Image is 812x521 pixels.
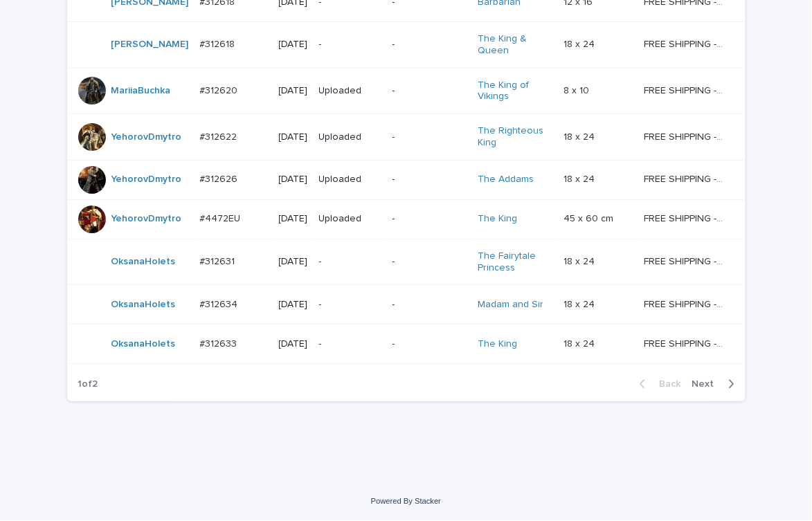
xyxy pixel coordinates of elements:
[67,68,746,114] tr: MariiaBuchka #312620#312620 [DATE]Uploaded-The King of Vikings 8 x 108 x 10 FREE SHIPPING - previ...
[644,36,725,51] p: FREE SHIPPING - preview in 1-2 business days, after your approval delivery will take 5-10 b.d.
[644,129,725,143] p: FREE SHIPPING - preview in 1-2 business days, after your approval delivery will take 5-10 b.d.
[644,171,725,185] p: FREE SHIPPING - preview in 1-2 business days, after your approval delivery will take 5-10 b.d.
[111,213,182,225] a: YehorovDmytro
[644,82,725,97] p: FREE SHIPPING - preview in 1-2 business days, after your approval delivery will take 5-10 b.d.
[67,114,746,161] tr: YehorovDmytro #312622#312622 [DATE]Uploaded-The Righteous King 18 x 2418 x 24 FREE SHIPPING - pre...
[67,367,109,401] p: 1 of 2
[200,210,244,225] p: #4472EU
[478,299,543,311] a: Madam and Sir
[111,299,176,311] a: OksanaHolets
[478,213,517,225] a: The King
[200,336,240,350] p: #312633
[319,85,381,97] p: Uploaded
[371,497,441,505] a: Powered By Stacker
[67,22,746,68] tr: [PERSON_NAME] #312618#312618 [DATE]--The King & Queen 18 x 2418 x 24 FREE SHIPPING - preview in 1...
[393,131,467,143] p: -
[67,199,746,239] tr: YehorovDmytro #4472EU#4472EU [DATE]Uploaded-The King 45 x 60 cm45 x 60 cm FREE SHIPPING - preview...
[393,256,467,268] p: -
[478,338,517,350] a: The King
[200,36,238,51] p: #312618
[319,39,381,51] p: -
[564,36,598,51] p: 18 x 24
[644,296,725,311] p: FREE SHIPPING - preview in 1-2 business days, after your approval delivery will take 5-10 b.d.
[393,39,467,51] p: -
[393,213,467,225] p: -
[67,160,746,199] tr: YehorovDmytro #312626#312626 [DATE]Uploaded-The Addams 18 x 2418 x 24 FREE SHIPPING - preview in ...
[319,338,381,350] p: -
[67,239,746,285] tr: OksanaHolets #312631#312631 [DATE]--The Fairytale Princess 18 x 2418 x 24 FREE SHIPPING - preview...
[478,250,553,274] a: The Fairytale Princess
[67,285,746,325] tr: OksanaHolets #312634#312634 [DATE]--Madam and Sir 18 x 2418 x 24 FREE SHIPPING - preview in 1-2 b...
[564,210,617,225] p: 45 x 60 cm
[564,253,598,268] p: 18 x 24
[200,82,241,97] p: #312620
[319,299,381,311] p: -
[111,85,171,97] a: MariiaBuchka
[200,296,241,311] p: #312634
[279,213,308,225] p: [DATE]
[111,174,182,185] a: YehorovDmytro
[279,174,308,185] p: [DATE]
[651,379,681,389] span: Back
[478,174,534,185] a: The Addams
[478,80,553,103] a: The King of Vikings
[111,256,176,268] a: OksanaHolets
[319,174,381,185] p: Uploaded
[319,256,381,268] p: -
[478,125,553,149] a: The Righteous King
[564,82,593,97] p: 8 x 10
[644,253,725,268] p: FREE SHIPPING - preview in 1-2 business days, after your approval delivery will take 5-10 b.d.
[279,39,308,51] p: [DATE]
[644,210,725,225] p: FREE SHIPPING - preview in 1-2 business days, after your approval delivery will take 6-10 busines...
[279,131,308,143] p: [DATE]
[692,379,723,389] span: Next
[111,39,189,51] a: [PERSON_NAME]
[687,378,746,390] button: Next
[279,299,308,311] p: [DATE]
[478,33,553,57] a: The King & Queen
[200,171,241,185] p: #312626
[564,296,598,311] p: 18 x 24
[393,174,467,185] p: -
[111,338,176,350] a: OksanaHolets
[564,129,598,143] p: 18 x 24
[279,256,308,268] p: [DATE]
[393,85,467,97] p: -
[629,378,687,390] button: Back
[279,85,308,97] p: [DATE]
[644,336,725,350] p: FREE SHIPPING - preview in 1-2 business days, after your approval delivery will take 5-10 b.d.
[67,325,746,364] tr: OksanaHolets #312633#312633 [DATE]--The King 18 x 2418 x 24 FREE SHIPPING - preview in 1-2 busine...
[319,131,381,143] p: Uploaded
[111,131,182,143] a: YehorovDmytro
[393,299,467,311] p: -
[564,336,598,350] p: 18 x 24
[200,253,238,268] p: #312631
[279,338,308,350] p: [DATE]
[393,338,467,350] p: -
[564,171,598,185] p: 18 x 24
[319,213,381,225] p: Uploaded
[200,129,240,143] p: #312622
